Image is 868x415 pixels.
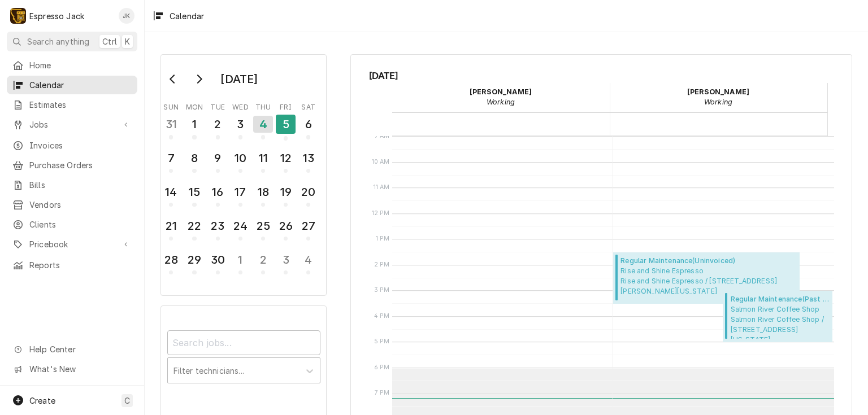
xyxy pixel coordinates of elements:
span: Vendors [29,199,132,211]
span: 2 PM [371,260,393,269]
a: Clients [7,215,137,234]
span: Regular Maintenance ( Past Due ) [731,294,830,304]
button: Go to previous month [162,70,184,88]
strong: [PERSON_NAME] [687,88,749,96]
em: Working [704,98,732,106]
span: 7 PM [372,388,393,397]
button: Go to next month [188,70,210,88]
span: 4 PM [371,312,393,321]
div: 1 [232,251,249,268]
em: Working [487,98,515,106]
th: Saturday [297,99,320,112]
div: 6 [300,116,317,133]
div: 11 [254,150,272,167]
div: 4 [300,251,317,268]
div: 2 [254,251,272,268]
span: Estimates [29,99,132,111]
span: Pricebook [29,238,115,250]
th: Monday [183,99,206,112]
div: 7 [162,150,180,167]
div: JK [119,8,134,24]
div: Espresso Jack [29,10,84,22]
span: Bills [29,179,132,191]
span: 6 PM [371,363,393,372]
div: 30 [209,251,227,268]
a: Vendors [7,195,137,214]
div: 20 [300,184,317,200]
div: 4 [253,116,273,133]
a: Estimates [7,95,137,114]
span: Rise and Shine Espresso Rise and Shine Espresso / [STREET_ADDRESS][PERSON_NAME][US_STATE] [620,266,796,296]
span: Help Center [29,343,131,355]
span: Search anything [27,36,89,47]
span: 9 AM [371,132,393,141]
span: K [125,36,130,47]
a: Bills [7,176,137,194]
span: Reports [29,259,132,271]
div: 31 [162,116,180,133]
div: 26 [277,217,294,234]
span: Purchase Orders [29,159,132,171]
div: 27 [300,217,317,234]
div: 1 [185,116,203,133]
span: Home [29,59,132,71]
div: Jack Kehoe - Working [392,83,610,111]
div: 14 [162,184,180,200]
button: Search anythingCtrlK [7,32,137,51]
span: Invoices [29,139,132,151]
input: Search jobs... [167,330,320,355]
a: Go to Pricebook [7,235,137,254]
div: 17 [232,184,249,200]
div: [Service] Regular Maintenance Rise and Shine Espresso Rise and Shine Espresso / 900 Shoup St, Sal... [613,252,800,304]
div: Regular Maintenance(Past Due)Salmon River Coffee ShopSalmon River Coffee Shop / [STREET_ADDRESS][... [723,291,832,342]
span: 1 PM [373,234,393,243]
a: Invoices [7,136,137,155]
a: Calendar [7,76,137,94]
div: 23 [209,217,227,234]
a: Purchase Orders [7,156,137,174]
th: Tuesday [206,99,229,112]
span: Create [29,396,55,405]
div: 16 [209,184,227,200]
div: [DATE] [216,69,262,89]
th: Friday [275,99,297,112]
div: Calendar Filters [167,320,320,395]
div: 24 [232,217,249,234]
div: 9 [209,150,227,167]
strong: [PERSON_NAME] [470,88,532,96]
span: 10 AM [369,158,393,167]
div: 28 [162,251,180,268]
span: 3 PM [371,286,393,295]
span: Calendar [29,79,132,91]
a: Go to Jobs [7,115,137,134]
div: 8 [185,150,203,167]
span: Salmon River Coffee Shop Salmon River Coffee Shop / [STREET_ADDRESS][US_STATE] [731,304,830,339]
span: [DATE] [369,68,834,83]
div: 5 [276,115,296,134]
span: Regular Maintenance ( Uninvoiced ) [620,256,796,266]
div: E [10,8,26,24]
span: Clients [29,219,132,230]
div: 25 [254,217,272,234]
div: 19 [277,184,294,200]
span: 11 AM [371,183,393,192]
a: Home [7,56,137,75]
div: 22 [185,217,203,234]
th: Sunday [160,99,183,112]
div: 12 [277,150,294,167]
div: 18 [254,184,272,200]
div: Regular Maintenance(Uninvoiced)Rise and Shine EspressoRise and Shine Espresso / [STREET_ADDRESS][... [613,252,800,304]
div: Espresso Jack's Avatar [10,8,26,24]
span: Jobs [29,119,115,130]
th: Wednesday [229,99,251,112]
a: Go to Help Center [7,340,137,359]
div: 15 [185,184,203,200]
div: 3 [232,116,249,133]
div: Calendar Day Picker [160,54,327,296]
span: Ctrl [102,36,117,47]
div: 13 [300,150,317,167]
div: 21 [162,217,180,234]
div: 2 [209,116,227,133]
div: 3 [277,251,294,268]
a: Reports [7,256,137,274]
